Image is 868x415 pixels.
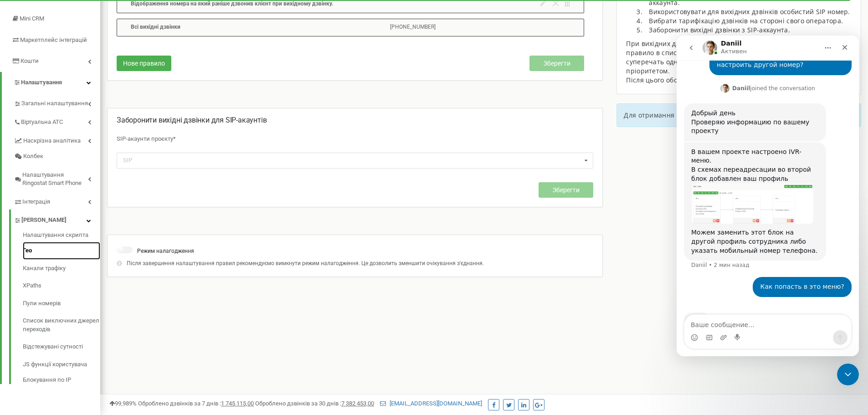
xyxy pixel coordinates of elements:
[837,364,859,385] iframe: Intercom live chat
[117,116,267,124] span: Заборонити вихідні дзвінки для SIP-акаунтів
[626,76,852,85] div: Після цього обов'язково збережіть налаштування.
[14,93,100,112] a: Загальні налаштування
[677,36,859,356] iframe: Intercom live chat
[255,400,374,407] span: Оброблено дзвінків за 30 днів :
[14,191,100,210] a: Інтеграція
[23,312,100,338] a: Список виключних джерел переходів
[21,99,88,108] span: Загальні налаштування
[553,186,580,194] span: Зберегти
[23,338,100,356] a: Відстежувані сутності
[14,112,100,130] a: Віртуальна АТС
[14,130,100,149] a: Наскрізна аналітика
[529,56,584,71] button: Зберегти
[21,79,62,86] span: Налаштування
[14,210,100,228] a: [PERSON_NAME]
[23,277,100,295] a: XPaths
[117,135,176,142] span: SIP-акаунти проєкту*
[23,295,100,313] a: Пули номерів
[21,57,39,64] span: Кошти
[221,400,254,407] u: 1 745 115,00
[23,137,81,145] span: Наскрізна аналітика
[380,400,482,407] a: [EMAIL_ADDRESS][DOMAIN_NAME]
[23,356,100,374] a: JS функції користувача
[23,374,100,384] a: Блокування по IP
[14,149,100,164] a: Колбек
[644,16,852,26] li: Вибрати тарифікацію дзвінків на стороні свого оператора.
[624,111,854,120] p: Для отримання детальної інформації перейдіть в
[21,216,67,225] span: [PERSON_NAME]
[21,118,63,127] span: Віртуальна АТС
[544,60,570,67] span: Зберегти
[644,7,852,16] li: Використовувати для вихідних дзвінків особистий SIP номер.
[23,260,100,277] a: Канали трафіку
[131,0,333,7] span: Відображення номера на який раніше дзвонив клієнт при вихідному дзвінку.
[2,72,100,93] a: Налаштування
[137,248,194,254] span: Режим налагодження
[117,56,171,71] button: Нове правило
[341,400,374,407] u: 7 382 453,00
[22,198,50,206] span: Інтеграція
[127,260,484,266] span: Після завершення налаштування правил рекомендуємо вимкнути режим налагодження. Це дозволить зменш...
[123,60,165,67] span: Нове правило
[20,36,87,43] span: Маркетплейс інтеграцій
[23,152,43,161] span: Колбек
[626,39,852,76] div: При вихідних дзвінках працює система пріоритетів. Чим вище правило в списку - тим вищий приоритет...
[14,164,100,191] a: Налаштування Ringostat Smart Phone
[138,400,254,407] span: Оброблено дзвінків за 7 днів :
[20,15,44,22] span: Mini CRM
[23,242,100,260] a: Гео
[644,26,852,35] li: Заборонити вихідні дзвінки з SIP-аккаунта.
[23,231,100,242] a: Налаштування скрипта
[539,182,593,198] button: Зберегти
[131,24,180,30] span: Всi вихiднi дзвінки
[109,400,137,407] span: 99,989%
[22,171,88,188] span: Налаштування Ringostat Smart Phone
[390,23,436,32] p: [PHONE_NUMBER]
[121,155,144,165] div: SIP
